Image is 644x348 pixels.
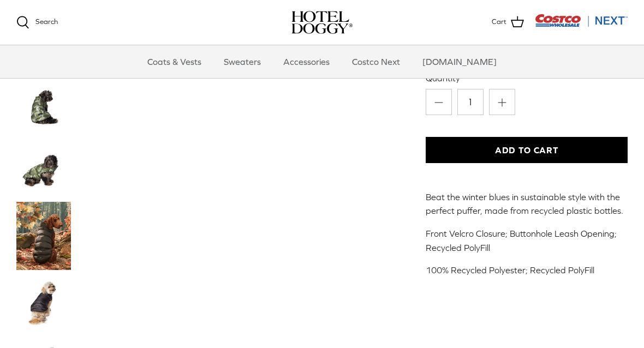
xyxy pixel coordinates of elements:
[426,190,628,218] p: Beat the winter blues in sustainable style with the perfect puffer, made from recycled plastic bo...
[35,17,58,26] span: Search
[16,82,71,136] a: Thumbnail Link
[214,45,271,78] a: Sweaters
[492,15,524,29] a: Cart
[16,202,71,270] a: Thumbnail Link
[342,45,410,78] a: Costco Next
[16,142,71,196] a: Thumbnail Link
[291,11,353,34] a: hoteldoggy.com hoteldoggycom
[535,21,628,29] a: Visit Costco Next
[535,14,628,27] img: Costco Next
[16,275,71,330] a: Thumbnail Link
[426,137,628,163] button: Add to Cart
[413,45,506,78] a: [DOMAIN_NAME]
[16,16,58,29] a: Search
[138,45,211,78] a: Coats & Vests
[291,11,353,34] img: hoteldoggycom
[426,227,628,255] p: Front Velcro Closure; Buttonhole Leash Opening; Recycled PolyFill
[492,16,506,28] span: Cart
[273,45,339,78] a: Accessories
[457,89,484,115] input: Quantity
[426,263,628,291] p: 100% Recycled Polyester; Recycled PolyFill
